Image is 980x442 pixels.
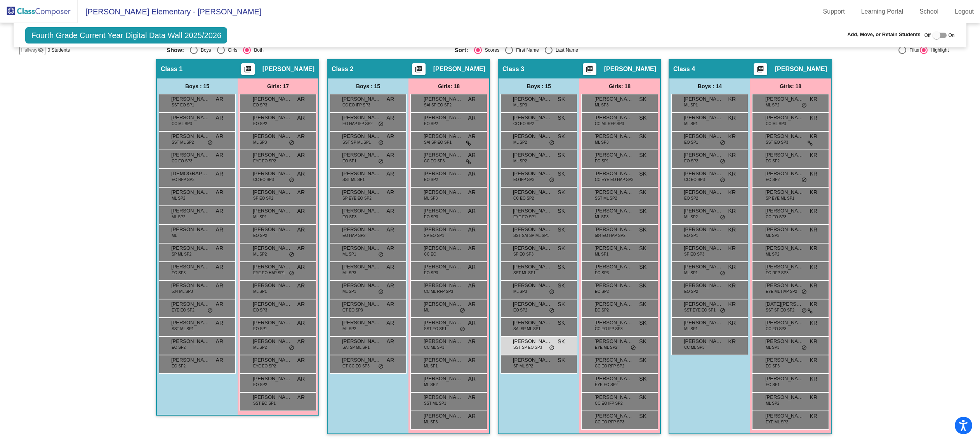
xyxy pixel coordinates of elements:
[499,78,579,94] div: Boys : 15
[297,244,305,252] span: AR
[594,263,633,271] span: [PERSON_NAME] [PERSON_NAME]
[253,188,292,196] span: [PERSON_NAME]
[558,263,565,271] span: SK
[342,270,356,276] span: ML SP3
[810,95,817,103] span: KR
[754,63,767,75] button: Print Students Details
[766,214,786,220] span: CC EO SP3
[513,102,527,108] span: ML SP3
[558,207,565,215] span: SK
[378,252,384,258] span: do_not_disturb_alt
[728,244,736,252] span: KR
[342,114,381,122] span: [PERSON_NAME]
[639,244,646,252] span: SK
[297,132,305,141] span: AR
[639,95,646,103] span: SK
[342,177,365,183] span: SST ML SP1
[297,188,305,197] span: AR
[684,207,723,215] span: [PERSON_NAME]
[810,114,817,122] span: KR
[801,177,807,183] span: do_not_disturb_alt
[172,102,194,108] span: SST EO SP1
[604,65,656,73] span: [PERSON_NAME]
[513,188,552,196] span: [PERSON_NAME]
[684,214,698,220] span: ML SP2
[216,244,223,252] span: AR
[216,151,223,159] span: AR
[253,244,292,252] span: [PERSON_NAME]
[766,158,780,164] span: EO SP2
[468,263,476,271] span: AR
[468,188,476,197] span: AR
[342,207,381,215] span: [PERSON_NAME]
[243,65,252,76] mat-icon: picture_as_pdf
[775,65,827,73] span: [PERSON_NAME]
[262,65,315,73] span: [PERSON_NAME]
[216,263,223,271] span: AR
[253,207,292,215] span: [PERSON_NAME]
[387,244,394,252] span: AR
[78,5,261,18] span: [PERSON_NAME] Elementary - [PERSON_NAME]
[639,151,646,159] span: SK
[502,65,524,73] span: Class 3
[342,102,370,108] span: CC EO IFP SP3
[216,132,223,141] span: AR
[913,5,945,18] a: School
[513,214,536,220] span: EYE EO SP1
[765,95,804,103] span: [PERSON_NAME]
[585,65,594,76] mat-icon: picture_as_pdf
[297,114,305,122] span: AR
[810,207,817,215] span: KR
[810,226,817,234] span: KR
[251,47,264,54] div: Both
[424,244,462,252] span: [PERSON_NAME]
[342,214,356,220] span: EO SP3
[558,132,565,141] span: SK
[639,114,646,122] span: SK
[455,47,468,54] span: Sort:
[949,5,980,18] a: Logout
[342,251,356,257] span: ML SP1
[171,207,210,215] span: [PERSON_NAME]
[171,226,210,233] span: [PERSON_NAME]
[513,132,552,140] span: [PERSON_NAME] ([PERSON_NAME]) [PERSON_NAME]
[378,121,384,127] span: do_not_disturb_alt
[766,177,780,183] span: EO SP2
[172,251,191,257] span: SP ML SP2
[408,78,489,94] div: Girls: 18
[766,121,786,127] span: CC ML SP3
[342,244,381,252] span: [PERSON_NAME]
[342,195,372,201] span: SP EYE EO SP2
[387,95,394,103] span: AR
[424,251,436,257] span: CC EO
[684,177,705,183] span: CC EO SP3
[684,170,723,177] span: [PERSON_NAME]
[342,151,381,159] span: [PERSON_NAME]
[639,207,646,215] span: SK
[468,95,476,103] span: AR
[253,251,267,257] span: ML SP2
[172,139,194,145] span: SST ML SP2
[594,132,633,140] span: [PERSON_NAME]
[595,102,608,108] span: ML SP3
[639,132,646,141] span: SK
[513,47,539,54] div: First Name
[595,233,626,238] span: 504 EO HAP SP2
[387,151,394,159] span: AR
[579,78,660,94] div: Girls: 18
[684,251,704,257] span: SP EO SP3
[513,177,534,183] span: EO IFP SP3
[553,47,578,54] div: Last Name
[172,121,192,127] span: CC ML SP3
[328,78,408,94] div: Boys : 15
[424,102,452,108] span: SAI SP EO SP2
[342,139,371,145] span: SST SP ML SP1
[558,226,565,234] span: SK
[424,158,445,164] span: CC EO SP3
[594,170,633,177] span: [PERSON_NAME]
[513,226,552,233] span: [PERSON_NAME]
[513,151,552,159] span: [PERSON_NAME]
[513,114,552,122] span: [PERSON_NAME]
[594,95,633,103] span: [PERSON_NAME]
[21,47,37,54] span: Hallway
